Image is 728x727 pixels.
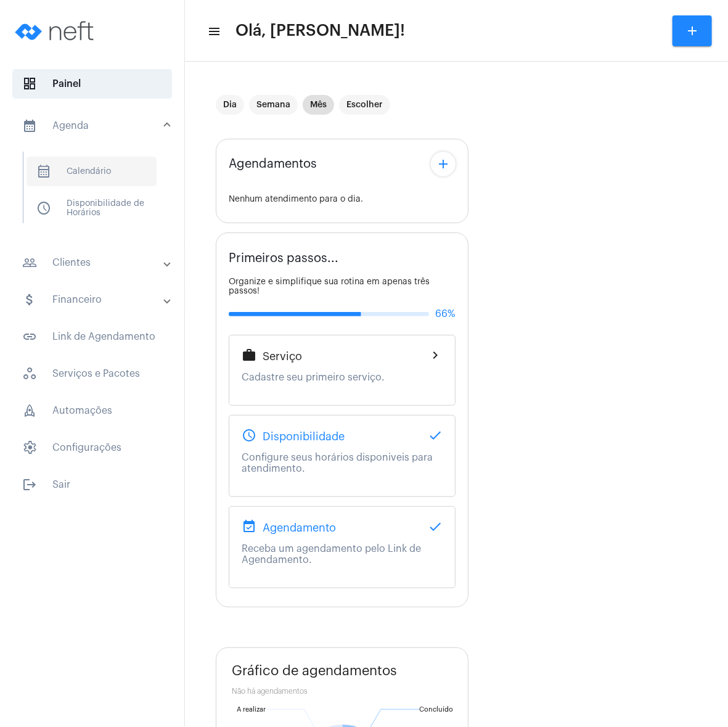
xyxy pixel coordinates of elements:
mat-icon: sidenav icon [22,255,37,270]
mat-panel-title: Financeiro [22,292,165,307]
mat-icon: sidenav icon [22,329,37,344]
span: sidenav icon [22,440,37,455]
span: Sair [12,470,172,499]
span: Calendário [27,157,157,186]
span: Disponibilidade [263,430,345,443]
mat-icon: event_available [242,519,256,534]
img: logo-neft-novo-2.png [10,6,102,55]
span: Primeiros passos... [229,252,338,265]
mat-icon: sidenav icon [207,24,219,39]
span: Agendamento [263,522,336,534]
mat-icon: sidenav icon [22,118,37,133]
span: sidenav icon [22,76,37,91]
span: Automações [12,396,172,425]
span: Link de Agendamento [12,322,172,351]
mat-chip: Escolher [339,95,390,115]
div: sidenav iconAgenda [7,146,184,240]
mat-icon: work [242,348,256,363]
mat-chip: Dia [216,95,244,115]
span: 66% [435,308,456,319]
div: Nenhum atendimento para o dia. [229,195,456,204]
p: Configure seus horários disponiveis para atendimento. [242,452,443,474]
mat-panel-title: Agenda [22,118,165,133]
span: Serviço [263,350,302,363]
mat-panel-title: Clientes [22,255,165,270]
p: Receba um agendamento pelo Link de Agendamento. [242,543,443,565]
mat-expansion-panel-header: sidenav iconAgenda [7,106,184,146]
span: sidenav icon [22,366,37,381]
mat-chip: Semana [249,95,298,115]
mat-expansion-panel-header: sidenav iconClientes [7,248,184,277]
mat-chip: Mês [303,95,334,115]
mat-icon: done [428,428,443,443]
p: Cadastre seu primeiro serviço. [242,372,443,383]
span: sidenav icon [22,403,37,418]
span: Gráfico de agendamentos [232,663,397,678]
mat-icon: sidenav icon [22,292,37,307]
mat-icon: sidenav icon [22,477,37,492]
mat-icon: chevron_right [428,348,443,363]
mat-icon: add [436,157,451,171]
mat-icon: schedule [242,428,256,443]
span: Agendamentos [229,157,317,171]
text: A realizar [237,707,266,713]
mat-expansion-panel-header: sidenav iconFinanceiro [7,285,184,314]
span: Serviços e Pacotes [12,359,172,388]
span: Organize e simplifique sua rotina em apenas três passos! [229,277,430,295]
span: sidenav icon [36,201,51,216]
span: Painel [12,69,172,99]
span: sidenav icon [36,164,51,179]
mat-icon: done [428,519,443,534]
span: Olá, [PERSON_NAME]! [235,21,405,41]
span: Disponibilidade de Horários [27,194,157,223]
mat-icon: add [685,23,700,38]
text: Concluído [419,707,453,713]
span: Configurações [12,433,172,462]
